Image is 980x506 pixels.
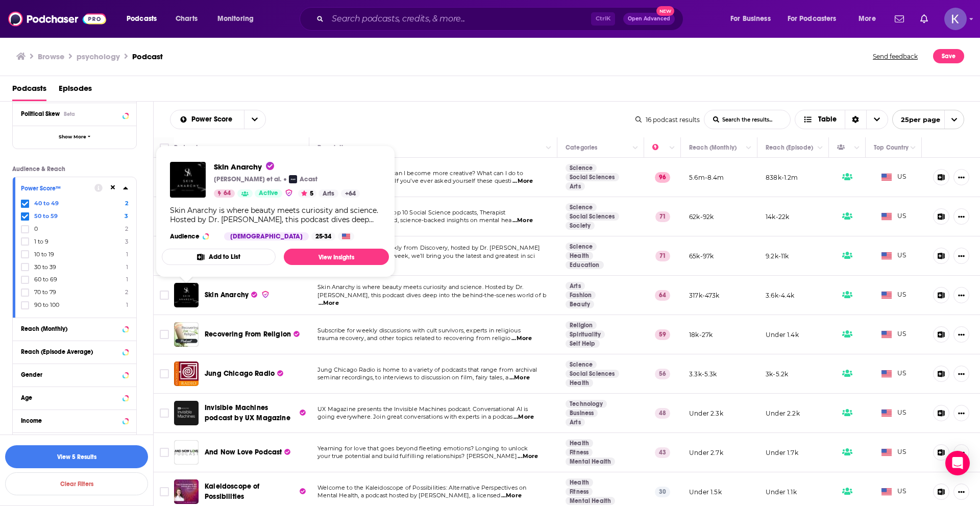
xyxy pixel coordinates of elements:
[318,189,338,198] a: Arts
[566,243,597,251] a: Science
[845,110,866,129] div: Sort Direction
[652,141,667,154] div: Power Score
[859,12,876,26] span: More
[566,164,597,172] a: Science
[34,238,48,245] span: 1 to 9
[160,291,169,300] span: Toggle select row
[284,249,389,265] a: View Insights
[953,484,969,500] button: Show More Button
[160,487,169,496] span: Toggle select row
[628,16,670,21] span: Open Advanced
[328,11,591,27] input: Search podcasts, credits, & more...
[766,409,800,418] p: Under 2.2k
[170,162,206,198] img: Skin Anarchy
[5,472,148,495] button: Clear Filters
[21,185,88,192] div: Power Score™
[892,110,964,129] button: open menu
[566,282,585,290] a: Arts
[566,252,593,260] a: Health
[723,11,783,27] button: open menu
[205,330,291,339] span: Recovering From Religion
[21,414,128,427] button: Income
[126,251,128,258] span: 1
[870,49,921,63] button: Send feedback
[629,142,642,154] button: Column Actions
[566,330,605,339] a: Spirituality
[174,283,199,307] a: Skin Anarchy
[689,370,717,378] p: 3.3k-5.3k
[566,173,619,181] a: Social Sciences
[205,403,306,423] a: Invisible Machines podcast by UX Magazine
[125,238,128,245] span: 3
[317,452,517,460] span: your true potential and build fulfilling relationships? [PERSON_NAME]
[689,448,723,457] p: Under 2.7k
[170,232,216,240] h3: Audience
[566,418,585,426] a: Arts
[174,401,199,425] img: Invisible Machines podcast by UX Magazine
[513,413,534,421] span: ...More
[666,142,678,154] button: Column Actions
[881,290,906,300] span: US
[566,478,593,487] a: Health
[224,188,231,199] span: 64
[21,345,128,358] button: Reach (Episode Average)
[34,276,57,283] span: 60 to 69
[170,206,381,224] div: Skin Anarchy is where beauty meets curiosity and science. Hosted by Dr. [PERSON_NAME], this podca...
[300,175,317,183] p: Acast
[205,481,306,502] a: Kaleidoscope of Possibilities
[309,7,693,31] div: Search podcasts, credits, & more...
[317,327,521,334] span: Subscribe for weekly discussions with cult survivors, experts in religious
[34,212,58,220] span: 50 to 59
[543,142,555,154] button: Column Actions
[21,181,94,194] button: Power Score™
[12,80,46,101] span: Podcasts
[214,162,360,172] a: Skin Anarchy
[317,252,535,259] span: [PERSON_NAME]. Once a week, we’ll bring you the latest and greatest in sci
[591,12,615,26] span: Ctrl K
[205,329,300,340] a: Recovering From Religion
[317,177,512,184] span: improve my relationships? If you’ve ever asked yourself these questi
[317,216,511,224] span: Uncensored delivers trusted, science-backed insights on mental hea
[655,211,670,222] p: 71
[566,203,597,211] a: Science
[126,276,128,283] span: 1
[289,175,297,183] img: Acast
[214,162,274,172] span: Skin Anarchy
[623,13,675,25] button: Open AdvancedNew
[174,362,199,386] a: Jung Chicago Radio
[945,451,970,475] div: Open Intercom Messenger
[953,169,969,185] button: Show More Button
[689,330,713,339] p: 18k-27k
[317,209,505,216] span: Ranked as one of Apple's Top 10 Social Science podcasts, Therapist
[34,263,56,271] span: 30 to 39
[689,173,724,182] p: 5.6m-8.4m
[126,263,128,271] span: 1
[566,400,607,408] a: Technology
[255,189,282,198] a: Active
[298,189,316,198] button: 5
[766,448,798,457] p: Under 1.7k
[217,12,254,26] span: Monitoring
[730,12,771,26] span: For Business
[176,12,198,26] span: Charts
[261,290,269,299] img: verified Badge
[205,482,260,501] span: Kaleidoscope of Possibilities
[881,251,906,261] span: US
[766,291,795,300] p: 3.6k-4.4k
[814,142,826,154] button: Column Actions
[21,325,119,332] div: Reach (Monthly)
[205,291,249,299] span: Skin Anarchy
[34,288,56,296] span: 70 to 79
[174,440,199,465] img: And Now Love Podcast
[907,142,919,154] button: Column Actions
[317,283,523,291] span: Skin Anarchy is where beauty meets curiosity and science. Hosted by Dr.
[13,126,136,149] button: Show More
[916,10,932,28] a: Show notifications dropdown
[317,405,528,413] span: UX Magazine presents the Invisible Machines podcast. Conversational AI is
[205,447,290,457] a: And Now Love Podcast
[317,334,511,342] span: trauma recovery, and other topics related to recovering from religio
[21,110,60,117] span: Political Skew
